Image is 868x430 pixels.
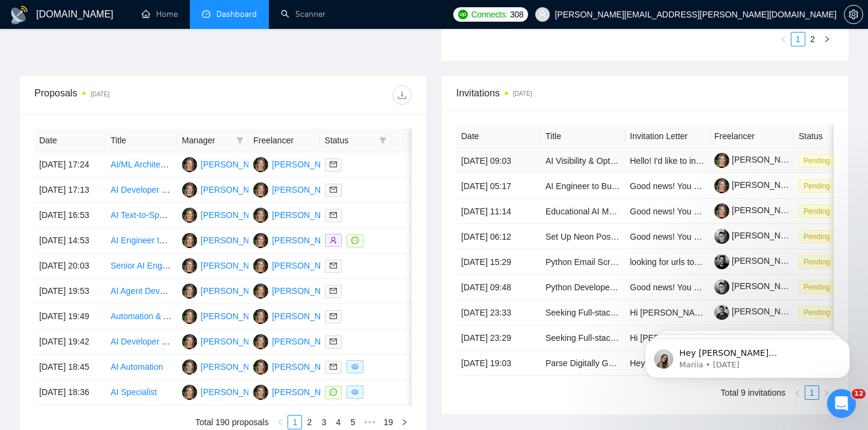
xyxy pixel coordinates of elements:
span: eye [351,388,359,396]
div: [PERSON_NAME] [272,259,341,272]
img: c1y1RqjgTZcvU0dwtryr8mBnMj2dUVukC_dZyoZmuHi7zh0IiMjry2E21lZSutTAOB [714,229,729,244]
span: filter [236,137,244,144]
a: AI Text-to-Speech Transformation Expert Needed [110,210,295,220]
td: Automation & AI Expert for Sign Shop Quoting & Customer Service [105,304,177,329]
a: [PERSON_NAME] [714,281,801,291]
a: 4 [332,416,345,429]
td: [DATE] 15:29 [456,249,541,275]
a: IM[PERSON_NAME] [253,210,341,219]
div: [PERSON_NAME] [201,385,270,399]
span: mail [330,338,337,345]
div: [PERSON_NAME] [272,335,341,348]
span: eye [351,363,359,370]
img: IM [253,258,268,273]
li: 3 [316,415,331,429]
span: Invitations [456,86,834,101]
span: user [538,10,547,19]
span: left [780,36,787,43]
a: 5 [346,416,359,429]
div: [PERSON_NAME] [272,208,341,222]
a: AI Developer Needed for Script and Code Analysis [110,337,300,346]
a: IM[PERSON_NAME] [253,260,341,270]
span: message [351,237,359,244]
td: [DATE] 23:33 [456,300,541,325]
a: [PERSON_NAME] [714,205,801,215]
a: searchScanner [281,9,325,19]
td: Educational AI Math Tutor — AI Integration + Full‑Stack (LLM + OCR + Python) [541,199,625,224]
a: Pending [799,181,840,190]
span: left [277,419,284,426]
td: [DATE] 19:03 [456,351,541,376]
img: IM [182,284,197,299]
li: Next Page [820,32,834,46]
li: Previous Page [273,415,288,429]
a: AI Agent Development Specialist [110,286,233,296]
img: IM [253,182,268,198]
span: filter [234,131,246,149]
a: Pending [799,155,840,165]
a: IM[PERSON_NAME] [182,184,270,194]
a: Pending [799,282,840,291]
td: [DATE] 16:53 [34,203,105,228]
td: [DATE] 18:45 [34,355,105,380]
a: AI Engineer to Build Knowledge-Based Assistant (MASS AI v1) [110,235,345,245]
a: Pending [799,307,840,317]
button: right [820,32,834,46]
img: IM [253,157,268,172]
td: [DATE] 06:12 [456,224,541,249]
img: IM [253,309,268,324]
a: IM[PERSON_NAME] [253,235,341,245]
span: mail [330,363,337,370]
th: Title [541,125,625,148]
a: AI Developer Needed for Voice Agent Creation [110,185,285,195]
td: AI Developer Needed for Script and Code Analysis [105,329,177,355]
div: [PERSON_NAME] [201,335,270,348]
li: 2 [805,32,820,46]
td: AI Automation [105,355,177,380]
span: mail [330,262,337,269]
div: [PERSON_NAME] [272,310,341,323]
td: AI Visibility & Optimization Consultant Needed [541,148,625,173]
a: Python Developer Needed to Create Configurable Reports [546,282,764,292]
a: IM[PERSON_NAME] [253,159,341,169]
button: left [790,385,805,400]
td: [DATE] 23:29 [456,325,541,351]
button: setting [844,5,863,24]
li: Next Page [819,385,834,400]
a: [PERSON_NAME] [714,180,801,190]
td: [DATE] 19:42 [34,329,105,355]
a: AI/ML Architect for Large Scale LLM Project [110,160,274,169]
span: Pending [799,179,835,193]
td: [DATE] 19:53 [34,279,105,304]
td: Python Developer Needed to Create Configurable Reports [541,275,625,300]
li: Next 5 Pages [360,415,379,429]
a: 2 [303,416,316,429]
button: right [397,415,412,429]
img: IM [253,284,268,299]
img: IM [253,208,268,223]
a: IM[PERSON_NAME] [182,159,270,169]
a: Set Up Neon Postgres with Hash Partitioning for Django Project [546,232,784,241]
li: Total 190 proposals [195,415,268,429]
th: Title [105,129,177,152]
div: Proposals [34,86,223,105]
div: [PERSON_NAME] [201,208,270,222]
a: 19 [380,416,397,429]
img: c1LVrnnMXStBP7MVVL4G-3hSZdC25EaC-I0rJzrNG1REf2ULH-oFqirkV8HxO-fGp2 [714,305,729,320]
button: right [819,385,834,400]
span: Manager [182,134,231,147]
td: Senior AI Engineer | Full-Stack Web & App Development | LLMs, LangChain, AI Agents, Salesforce [105,254,177,279]
th: Manager [177,129,248,152]
a: IM[PERSON_NAME] [182,361,270,371]
a: IM[PERSON_NAME] [182,311,270,320]
img: IM [182,360,197,375]
time: [DATE] [90,91,109,98]
img: c1jAVRRm5OWtzINurvG_n1C4sHLEK6PX3YosBnI2IZBEJRv5XQ2vaVIXksxUv1o8gt [714,153,729,168]
img: IM [182,309,197,324]
iframe: Intercom notifications message [627,313,868,397]
button: download [392,86,412,105]
td: [DATE] 05:17 [456,173,541,199]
